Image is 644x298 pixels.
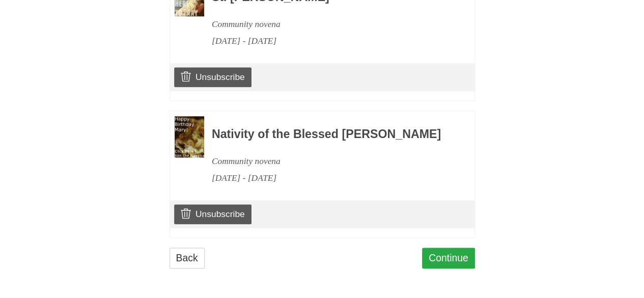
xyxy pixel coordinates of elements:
[174,204,251,224] a: Unsubscribe
[212,153,447,170] div: Community novena
[212,16,447,33] div: Community novena
[422,248,475,268] a: Continue
[174,67,251,87] a: Unsubscribe
[212,33,447,49] div: [DATE] - [DATE]
[212,128,447,141] h3: Nativity of the Blessed [PERSON_NAME]
[212,170,447,186] div: [DATE] - [DATE]
[175,116,204,158] img: Novena image
[170,248,205,268] a: Back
